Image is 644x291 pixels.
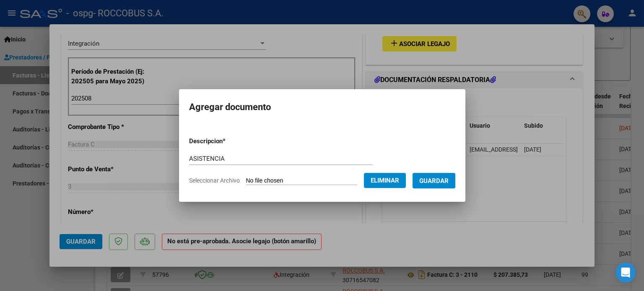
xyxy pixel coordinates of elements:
[419,177,449,185] span: Guardar
[413,173,455,188] button: Guardar
[615,263,636,283] div: Open Intercom Messenger
[364,173,406,188] button: Eliminar
[189,136,269,146] p: Descripcion
[189,177,240,184] span: Seleccionar Archivo
[189,99,455,115] h2: Agregar documento
[371,177,399,184] span: Eliminar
